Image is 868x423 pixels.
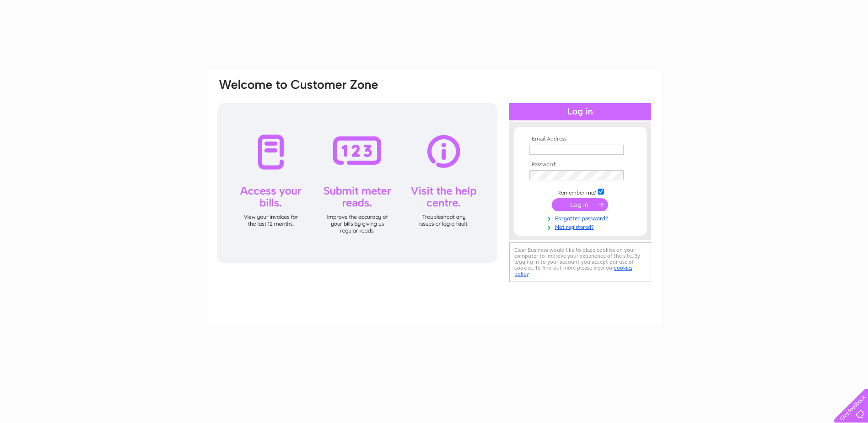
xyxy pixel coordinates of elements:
[527,162,633,168] th: Password:
[514,265,632,277] a: cookies policy
[527,136,633,142] th: Email Address:
[529,213,633,222] a: Forgotten password?
[529,222,633,231] a: Not registered?
[552,198,608,211] input: Submit
[509,242,651,282] div: Clear Business would like to place cookies on your computer to improve your experience of the sit...
[527,187,633,196] td: Remember me?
